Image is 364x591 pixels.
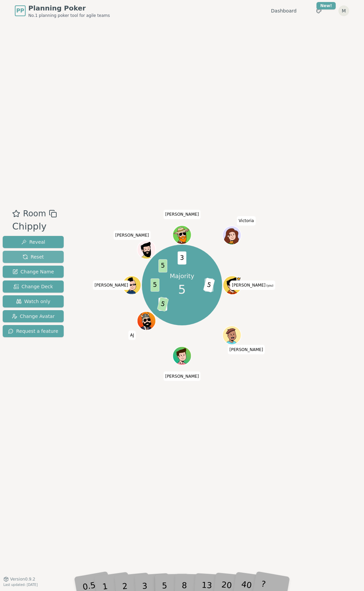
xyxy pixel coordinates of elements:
span: Click to change your name [237,216,256,225]
span: Click to change your name [93,280,130,290]
span: Click to change your name [128,330,136,340]
span: No.1 planning poker tool for agile teams [28,13,110,18]
p: Majority [170,272,194,280]
button: Reveal [3,236,64,248]
span: Planning Poker [28,3,110,13]
button: Click to change your avatar [223,276,241,294]
span: PP [16,7,24,15]
button: Version0.9.2 [3,576,35,582]
span: 3 [158,298,167,311]
span: Click to change your name [114,230,151,240]
span: Change Name [12,268,54,275]
button: Add as favourite [12,208,20,220]
span: Click to change your name [228,345,265,354]
span: Room [23,208,46,220]
span: 3 [178,251,186,265]
button: Change Deck [3,280,64,293]
span: Change Avatar [12,313,55,320]
a: Dashboard [271,7,297,14]
span: 5 [151,278,159,292]
span: 5 [178,280,186,298]
span: Last updated: [DATE] [3,583,38,587]
span: Click to change your name [163,210,201,219]
span: Click to change your name [230,280,275,290]
button: Watch only [3,295,64,307]
button: Reset [3,251,64,263]
button: Request a feature [3,325,64,337]
button: New! [313,5,325,17]
button: Change Avatar [3,310,64,322]
span: 5 [158,259,167,272]
span: Change Deck [13,283,53,290]
span: 5 [203,277,215,292]
span: Matthew is the host [236,276,241,281]
a: PPPlanning PokerNo.1 planning poker tool for agile teams [15,3,110,18]
span: Request a feature [8,328,58,334]
span: Reveal [21,239,45,245]
span: ? [205,278,213,292]
div: New! [316,2,336,9]
span: Version 0.9.2 [10,576,35,582]
div: Chipply [12,220,57,234]
button: Change Name [3,266,64,278]
span: (you) [266,284,274,287]
span: Reset [23,253,44,260]
span: Watch only [16,298,51,305]
span: 5 [157,297,169,312]
span: Click to change your name [163,371,201,381]
button: M [338,5,349,16]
